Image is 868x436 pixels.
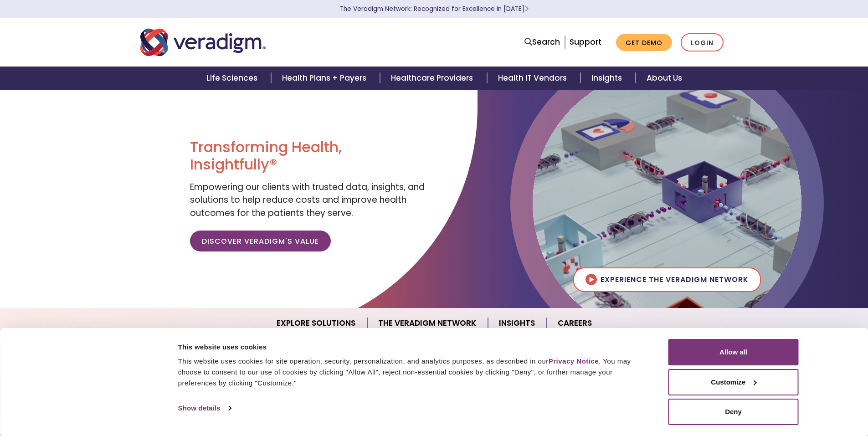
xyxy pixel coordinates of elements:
a: The Veradigm Network: Recognized for Excellence in [DATE]Learn More [340,5,529,13]
a: Search [524,36,560,48]
span: Learn More [524,5,529,13]
a: Life Sciences [195,67,271,90]
a: Careers [547,312,603,335]
a: Health IT Vendors [487,67,580,90]
a: Login [681,33,724,52]
img: Veradigm logo [140,27,266,57]
button: Deny [668,399,799,425]
a: Get Demo [616,34,672,51]
a: Discover Veradigm's Value [190,231,331,251]
a: Privacy Notice [549,357,599,365]
div: This website uses cookies [178,342,648,353]
a: Health Plans + Payers [271,67,380,90]
a: Healthcare Providers [380,67,487,90]
a: Insights [488,312,547,335]
h1: Transforming Health, Insightfully® [190,138,427,174]
a: The Veradigm Network [367,312,488,335]
button: Customize [668,369,799,395]
span: Empowering our clients with trusted data, insights, and solutions to help reduce costs and improv... [190,181,425,219]
a: Show details [178,401,231,415]
a: Support [570,36,601,47]
a: Insights [580,67,636,90]
button: Allow all [668,339,799,365]
a: Explore Solutions [266,312,367,335]
div: This website uses cookies for site operation, security, personalization, and analytics purposes, ... [178,356,648,389]
a: About Us [636,67,693,90]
